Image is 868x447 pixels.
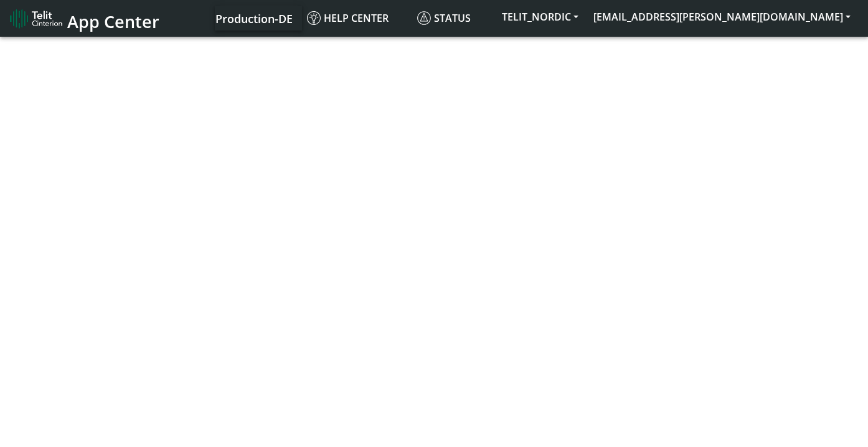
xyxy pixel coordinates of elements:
span: Production-DE [215,11,293,26]
button: [EMAIL_ADDRESS][PERSON_NAME][DOMAIN_NAME] [586,6,858,28]
a: Status [412,6,494,31]
span: App Center [67,10,159,33]
button: TELIT_NORDIC [494,6,586,28]
a: Your current platform instance [215,6,292,31]
img: status.svg [417,11,431,25]
img: knowledge.svg [307,11,321,25]
span: Status [417,11,471,25]
span: Help center [307,11,389,25]
a: Help center [302,6,412,31]
img: logo-telit-cinterion-gw-new.png [10,9,62,29]
a: App Center [10,5,158,32]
